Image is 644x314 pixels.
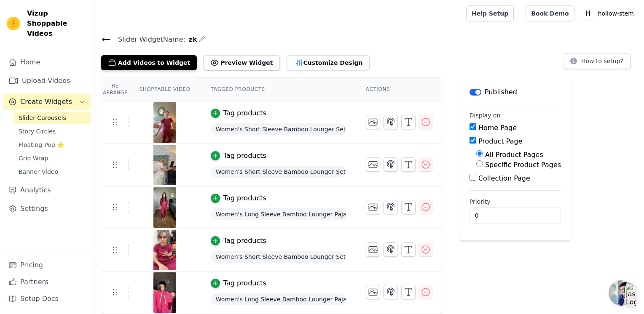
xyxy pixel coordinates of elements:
button: Tag products [211,193,266,203]
a: Upload Videos [3,72,91,89]
button: Tag products [211,278,266,288]
img: tn-f04b068549644e76988d722cff5ecd47.png [153,230,177,270]
span: Slider Widget Name: [111,35,185,45]
a: Open chat [609,280,634,306]
button: Change Thumbnail [366,115,380,129]
img: tn-45e84b4a47f240e6ae81bacd31cfee87.png [153,187,177,228]
button: Customize Design [287,55,370,70]
label: Home Page [478,124,517,132]
label: Collection Page [478,174,530,182]
span: Slider Carousels [19,114,66,122]
div: Edit Name [199,34,206,45]
button: Add Videos to Widget [101,55,197,70]
a: Analytics [3,182,91,199]
img: vizup-images-3279.png [153,272,177,313]
button: H hollow-stem [581,6,637,21]
a: Partners [3,274,91,290]
span: Banner Video [19,168,58,176]
a: Banner Video [13,166,91,178]
label: Product Page [478,137,523,145]
span: Floating-Pop ⭐ [19,141,64,149]
label: Specific Product Pages [485,161,561,169]
div: Tag products [223,193,266,203]
a: Pricing [3,257,91,274]
button: Change Thumbnail [366,157,380,172]
span: Story Circles [19,127,56,136]
a: Settings [3,200,91,217]
img: Vizup [7,17,20,30]
div: Tag products [223,108,266,118]
button: Preview Widget [204,55,279,70]
button: How to setup? [564,53,631,69]
button: Change Thumbnail [366,285,380,299]
button: Tag products [211,108,266,118]
th: Shoppable Video [129,77,200,101]
a: Home [3,54,91,71]
a: Help Setup [466,5,514,21]
legend: Display on [470,111,501,120]
label: All Product Pages [485,151,543,159]
span: zk [185,35,197,45]
a: Story Circles [13,125,91,137]
span: Women's Short Sleeve Bamboo Lounger Sets [211,123,346,135]
a: Floating-Pop ⭐ [13,139,91,151]
button: Tag products [211,151,266,161]
a: Grid Wrap [13,152,91,164]
button: Change Thumbnail [366,242,380,257]
a: Setup Docs [3,290,91,307]
div: Tag products [223,236,266,246]
a: Book Demo [526,5,574,21]
span: Women's Short Sleeve Bamboo Lounger Sets [211,251,346,263]
button: Create Widgets [3,93,91,110]
label: Priority [470,197,561,206]
a: Slider Carousels [13,112,91,124]
button: Tag products [211,236,266,246]
span: Grid Wrap [19,154,48,162]
img: tn-6b450f9ae2be4a24b9c183b5c41981e1.png [153,145,177,185]
th: Tagged Products [201,77,356,101]
span: Women's Long Sleeve Bamboo Lounger Pajama Set [211,208,346,220]
p: hollow-stem [595,6,637,21]
th: Re Arrange [101,77,129,101]
div: Tag products [223,278,266,288]
p: Published [485,87,517,97]
a: How to setup? [564,59,631,67]
div: Tag products [223,151,266,161]
text: H [585,9,590,18]
span: Women's Long Sleeve Bamboo Lounger Pajama Set [211,293,346,305]
img: tn-13264f4537c44dfab22e87c208d6c34a.png [153,102,177,143]
span: Create Widgets [20,97,72,107]
th: Actions [356,77,443,101]
button: Change Thumbnail [366,200,380,214]
span: Vizup Shoppable Videos [27,8,87,39]
span: Women's Short Sleeve Bamboo Lounger Sets [211,166,346,178]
